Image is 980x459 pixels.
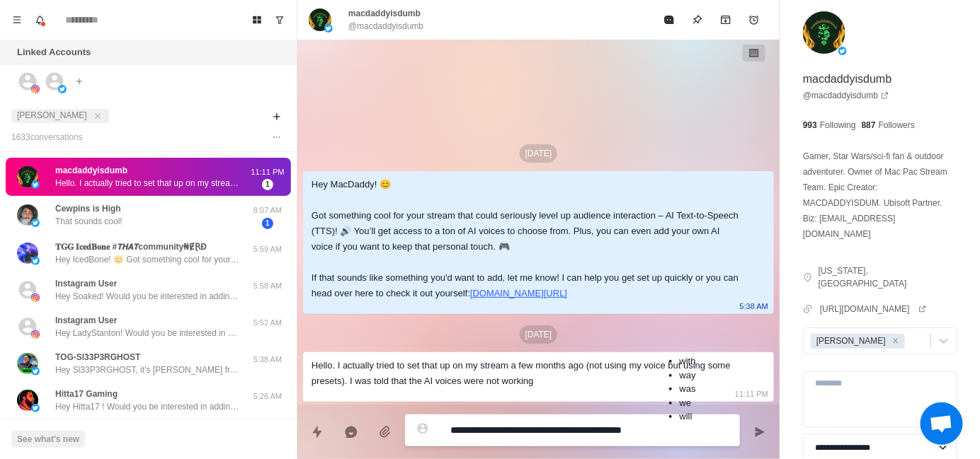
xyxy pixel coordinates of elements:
[31,257,40,265] img: picture
[58,85,67,93] img: picture
[17,243,38,264] img: picture
[55,314,117,327] p: Instagram User
[31,180,40,189] img: picture
[680,409,696,424] li: will
[11,131,83,144] p: 1633 conversation s
[812,334,888,349] div: [PERSON_NAME]
[55,202,121,215] p: Cewpins is High
[820,303,927,315] a: [URL][DOMAIN_NAME]
[17,204,38,226] img: picture
[250,204,285,216] p: 8:07 AM
[91,109,105,123] button: close
[712,6,740,34] button: Archive
[17,353,38,374] img: picture
[303,418,331,446] button: Quick replies
[268,8,291,31] button: Show unread conversations
[921,402,963,445] a: Open chat
[28,8,51,31] button: Notifications
[655,6,683,34] button: Mark as read
[17,45,91,59] p: Linked Accounts
[268,129,285,146] button: Options
[803,149,957,242] p: Gamer, Star Wars/sci-fi fan & outdoor adventurer. Owner of Mac Pac Stream Team. Epic Creator: MAC...
[683,6,712,34] button: Pin
[348,20,423,33] p: @macdaddyisdumb
[55,277,117,290] p: Instagram User
[246,8,268,31] button: Board View
[520,325,558,344] p: [DATE]
[250,354,285,366] p: 5:38 AM
[55,164,127,177] p: macdaddyisdumb
[250,280,285,292] p: 5:58 AM
[17,110,87,120] span: [PERSON_NAME]
[55,388,118,400] p: Hitta17 Gaming
[55,327,239,339] p: Hey LadyStanton! Would you be interested in adding sound alerts, free AI TTS or Media Sharing to ...
[250,243,285,255] p: 5:59 AM
[55,177,239,190] p: Hello. I actually tried to set that up on my stream a few months ago (not using my voice but usin...
[735,386,768,402] p: 11:11 PM
[680,382,696,396] li: was
[680,368,696,383] li: way
[746,418,774,446] button: Send message
[17,166,38,187] img: picture
[55,215,122,228] p: That sounds cool!
[803,119,817,132] p: 993
[31,367,40,376] img: picture
[740,6,768,34] button: Add reminder
[55,351,140,364] p: TOG-Sl33P3RGHOST
[520,144,558,163] p: [DATE]
[819,265,957,290] p: [US_STATE], [GEOGRAPHIC_DATA]
[888,334,904,349] div: Remove Jayson
[820,119,856,132] p: Following
[55,240,207,253] p: 𝐓𝐆𝐆 𝐈𝐜𝐞𝐝𝐁𝐨𝐧𝐞 #𝙏͏𝙃͏𝘼͏𝙏community₦ɆⱤĐ
[55,290,239,303] p: Hey Soaked! Would you be interested in adding sound alerts, free AI TTS or Media Sharing to your ...
[250,166,285,178] p: 11:11 PM
[803,11,845,54] img: picture
[312,358,743,389] div: Hello. I actually tried to set that up on my stream a few months ago (not using my voice but usin...
[31,404,40,412] img: picture
[879,119,915,132] p: Followers
[55,253,239,266] p: Hey IcedBone! 😊 Got something cool for your stream that could seriously level up audience interac...
[31,330,40,339] img: picture
[324,24,333,33] img: picture
[309,8,331,31] img: picture
[6,8,28,31] button: Menu
[371,418,399,446] button: Add media
[838,47,847,55] img: picture
[862,119,876,132] p: 887
[17,390,38,411] img: picture
[55,400,239,413] p: Hey Hitta17 ! Would you be interested in adding sound alerts, free AI TTS or Media Sharing to you...
[803,71,891,88] p: macdaddyisdumb
[262,218,273,229] span: 1
[680,396,696,410] li: we
[250,390,285,402] p: 5:26 AM
[31,85,40,93] img: picture
[71,73,88,90] button: Add account
[312,177,743,301] div: Hey MacDaddy! 😊 Got something cool for your stream that could seriously level up audience interac...
[348,7,421,20] p: macdaddyisdumb
[680,354,696,368] li: with
[55,364,239,376] p: Hey Sl33P3RGHOST, it’s [PERSON_NAME] from Blerp! Hope things are going great with the extension. ...
[803,89,889,102] a: @macdaddyisdumb
[11,431,85,448] button: See what's new
[31,219,40,227] img: picture
[268,108,285,125] button: Add filters
[262,179,273,190] span: 1
[740,298,768,314] p: 5:38 AM
[470,288,567,298] a: [DOMAIN_NAME][URL]
[337,418,365,446] button: Reply with AI
[250,317,285,329] p: 5:52 AM
[31,294,40,302] img: picture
